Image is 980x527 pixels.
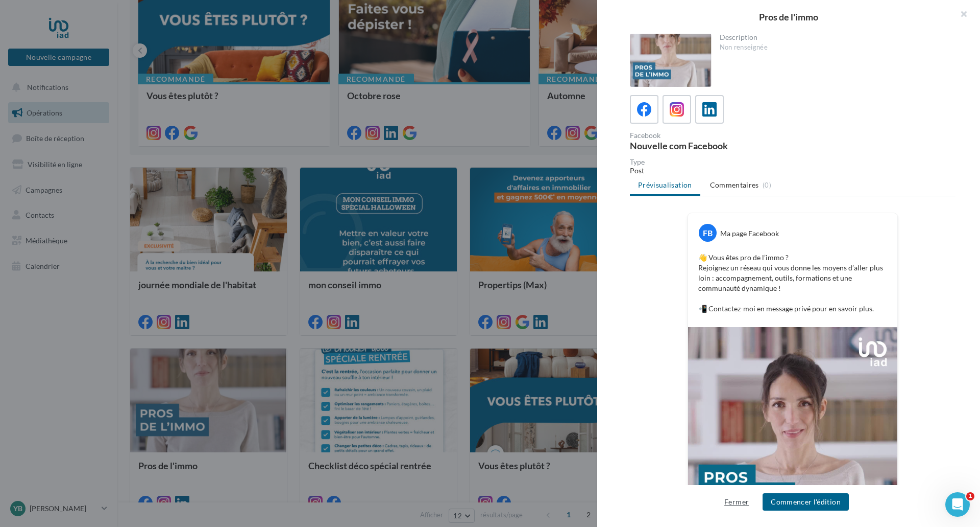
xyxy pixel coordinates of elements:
div: FB [699,224,717,242]
p: 👋 Vous êtes pro de l’immo ? Rejoignez un réseau qui vous donne les moyens d’aller plus loin : acc... [698,253,887,314]
div: Non renseignée [720,43,948,52]
span: Commentaires [710,180,759,190]
span: (0) [763,181,771,189]
div: Description [720,34,948,41]
div: Nouvelle com Facebook [630,141,789,150]
button: Commencer l'édition [763,493,849,511]
button: Fermer [720,496,753,508]
div: Post [630,166,955,176]
div: Pros de l'immo [614,12,964,21]
div: Facebook [630,132,789,139]
div: Type [630,158,955,166]
iframe: Intercom live chat [945,492,970,517]
span: 1 [966,492,974,500]
div: Ma page Facebook [720,228,779,239]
